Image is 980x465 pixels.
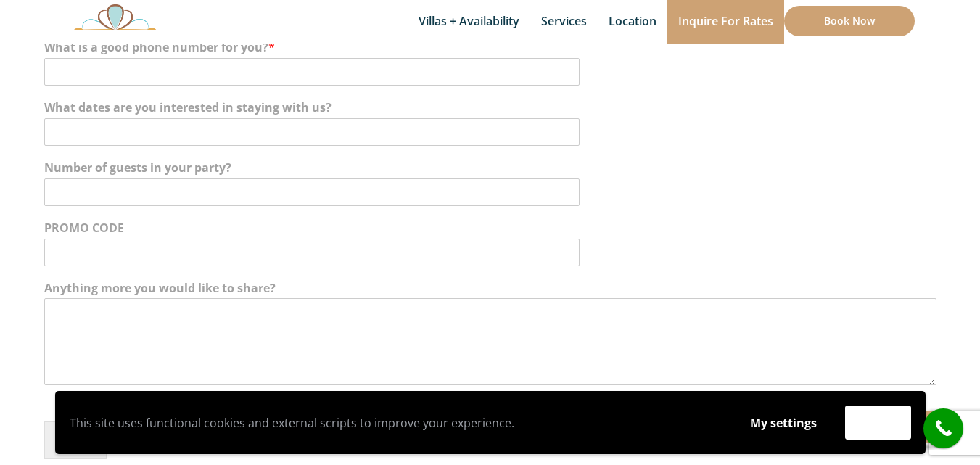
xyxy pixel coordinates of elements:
a: Book Now [784,6,915,36]
label: What is a good phone number for you? [44,40,936,55]
label: What dates are you interested in staying with us? [44,100,936,115]
p: This site uses functional cookies and external scripts to improve your experience. [70,412,722,434]
button: Accept [845,406,911,440]
a: call [923,408,963,448]
label: Anything more you would like to share? [44,281,936,296]
label: PROMO CODE [44,221,936,236]
label: Number of guests in your party? [44,160,936,176]
button: My settings [736,406,831,440]
i: call [927,412,960,445]
img: Awesome Logo [66,4,165,30]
